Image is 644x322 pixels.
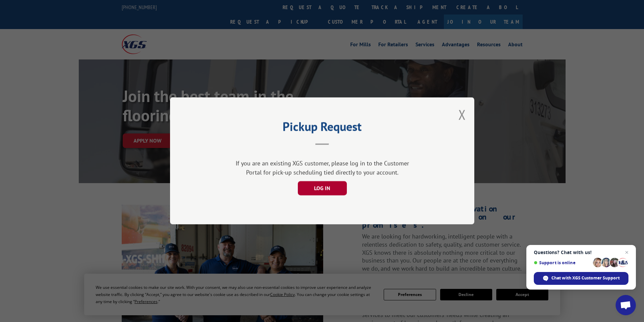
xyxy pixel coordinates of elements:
span: Chat with XGS Customer Support [551,275,620,281]
div: Open chat [616,295,636,315]
span: Close chat [623,248,631,256]
div: If you are an existing XGS customer, please log in to the Customer Portal for pick-up scheduling ... [233,159,412,177]
div: Chat with XGS Customer Support [534,272,628,285]
span: Questions? Chat with us! [534,250,628,255]
span: Support is online [534,260,591,265]
button: LOG IN [297,181,347,196]
a: LOG IN [297,186,347,192]
button: Close modal [458,106,466,124]
h2: Pickup Request [204,122,440,135]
